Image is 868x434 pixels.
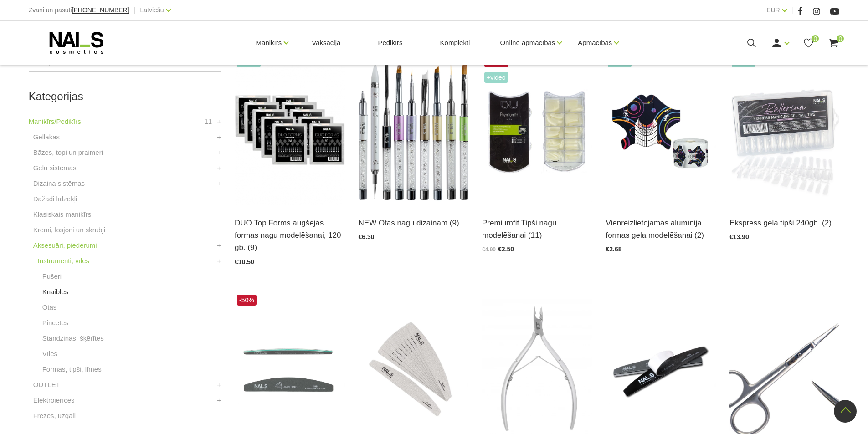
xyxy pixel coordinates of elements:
[256,25,282,61] a: Manikīrs
[42,317,69,328] a: Pincetes
[72,7,129,14] a: [PHONE_NUMBER]
[33,240,97,251] a: Aksesuāri, piederumi
[33,194,77,204] a: Dažādi līdzekļi
[237,295,257,306] span: -50%
[606,217,715,241] a: Vienreizlietojamās alumīnija formas gela modelēšanai (2)
[433,21,478,65] a: Komplekti
[38,255,89,266] a: Instrumenti, vīles
[42,271,62,282] a: Pušeri
[304,21,348,65] a: Vaksācija
[33,178,85,189] a: Dizaina sistēmas
[482,246,496,253] span: €4.90
[235,217,344,254] a: DUO Top Forms augšējās formas nagu modelēšanai, 120 gb. (9)
[791,5,793,16] span: |
[134,5,136,16] span: |
[217,240,221,251] a: +
[33,147,103,158] a: Bāzes, topi un praimeri
[837,35,844,42] span: 0
[217,163,221,174] a: +
[359,217,468,229] a: NEW Otas nagu dizainam (9)
[828,37,839,49] a: 0
[370,21,410,65] a: Pedikīrs
[484,72,508,83] span: +Video
[729,217,839,229] a: Ekspress gela tipši 240gb. (2)
[482,217,592,241] a: Premiumfit Tipši nagu modelēšanai (11)
[140,5,164,15] a: Latviešu
[217,132,221,143] a: +
[29,5,129,16] div: Zvani un pasūti
[812,35,819,42] span: 0
[729,54,839,205] img: Ekpress gela tipši pieaudzēšanai 240 gab.Gela nagu pieaudzēšana vēl nekad nav bijusi tik vienkārš...
[33,132,60,143] a: Gēllakas
[217,379,221,390] a: +
[217,395,221,406] a: +
[33,163,77,174] a: Gēlu sistēmas
[217,116,221,127] a: +
[33,410,76,421] a: Frēzes, uzgaļi
[235,258,254,266] span: €10.50
[500,25,555,61] a: Online apmācības
[217,147,221,158] a: +
[42,333,104,344] a: Standziņas, šķērītes
[606,54,715,205] img: Īpaši noturīgas modelēšanas formas, kas maksimāli atvieglo meistara darbu. Izcili cietas, maksimā...
[42,348,57,359] a: Vīles
[482,54,592,205] img: Plānas, elastīgas formas. To īpašā forma sniedz iespēju modelēt nagus ar paralēlām sānu malām, kā...
[217,255,221,266] a: +
[578,25,612,61] a: Apmācības
[42,302,57,313] a: Otas
[235,54,344,205] img: #1 • Mazs(S) sāna arkas izliekums, normāls/vidējs C izliekums, garā forma • Piemērota standarta n...
[204,116,212,127] span: 11
[42,286,69,297] a: Knaibles
[42,364,102,375] a: Formas, tipši, līmes
[33,395,75,406] a: Elektroierīces
[729,233,749,240] span: €13.90
[29,116,81,127] a: Manikīrs/Pedikīrs
[33,379,60,390] a: OUTLET
[803,37,814,49] a: 0
[217,178,221,189] a: +
[33,209,92,220] a: Klasiskais manikīrs
[29,91,221,102] h2: Kategorijas
[359,233,375,240] span: €6.30
[766,5,780,15] a: EUR
[359,54,468,205] img: Dažāda veida dizaina otas:- Art Magnetics tools- Spatula Tool- Fork Brush #6- Art U Slant- Oval #...
[606,245,621,253] span: €2.68
[498,245,514,253] span: €2.50
[33,225,105,235] a: Krēmi, losjoni un skrubji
